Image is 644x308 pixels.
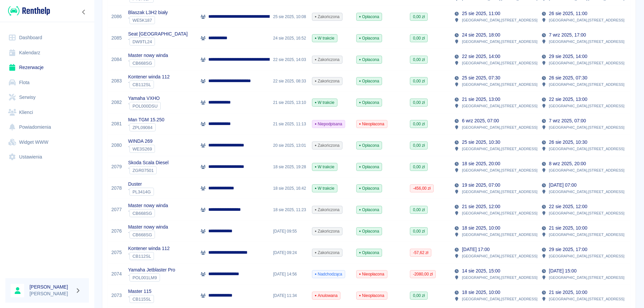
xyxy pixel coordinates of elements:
[462,17,537,23] p: [GEOGRAPHIC_DATA] , [STREET_ADDRESS]
[111,292,122,299] a: 2073
[549,74,587,81] p: 26 sie 2025, 07:30
[270,199,309,221] div: 18 sie 2025, 11:23
[357,164,382,170] span: Opłacona
[5,135,89,150] a: Widget WWW
[549,232,625,238] p: [GEOGRAPHIC_DATA] , [STREET_ADDRESS]
[270,285,309,306] div: [DATE] 11:34
[111,206,122,213] a: 2077
[462,203,500,210] p: 21 sie 2025, 12:00
[270,242,309,263] div: [DATE] 09:24
[549,32,586,39] p: 7 wrz 2025, 17:00
[549,10,587,17] p: 26 sie 2025, 11:00
[128,288,154,295] p: Master 115
[462,274,537,281] p: [GEOGRAPHIC_DATA] , [STREET_ADDRESS]
[5,5,50,16] a: Renthelp logo
[462,189,537,195] p: [GEOGRAPHIC_DATA] , [STREET_ADDRESS]
[549,39,625,45] p: [GEOGRAPHIC_DATA] , [STREET_ADDRESS]
[312,14,342,20] span: Zakończona
[357,100,382,106] span: Opłacona
[312,100,337,106] span: W trakcie
[410,250,431,256] span: -57,62 zł
[128,209,168,217] div: `
[410,14,427,20] span: 0,00 zł
[462,39,537,45] p: [GEOGRAPHIC_DATA] , [STREET_ADDRESS]
[462,253,537,259] p: [GEOGRAPHIC_DATA] , [STREET_ADDRESS]
[549,267,577,274] p: [DATE] 15:00
[357,57,382,63] span: Opłacona
[312,142,342,148] span: Zakończona
[462,246,489,253] p: [DATE] 17:00
[111,163,122,170] a: 2079
[312,250,342,256] span: Zakończona
[357,35,382,41] span: Opłacona
[111,249,122,256] a: 2075
[462,32,500,39] p: 24 sie 2025, 18:00
[357,185,382,191] span: Opłacona
[549,139,587,146] p: 26 sie 2025, 10:30
[270,221,309,242] div: [DATE] 09:55
[410,164,427,170] span: 0,00 zł
[128,273,175,282] div: `
[270,49,309,70] div: 22 sie 2025, 14:03
[128,16,168,24] div: `
[79,8,89,16] button: Zwiń nawigację
[462,103,537,109] p: [GEOGRAPHIC_DATA] , [STREET_ADDRESS]
[357,250,382,256] span: Opłacona
[462,10,500,17] p: 25 sie 2025, 11:00
[410,142,427,148] span: 0,00 zł
[549,246,587,253] p: 29 sie 2025, 17:00
[410,185,433,191] span: -456,00 zł
[549,189,625,195] p: [GEOGRAPHIC_DATA] , [STREET_ADDRESS]
[410,293,427,299] span: 0,00 zł
[111,56,122,63] a: 2084
[128,145,155,153] div: `
[128,80,170,88] div: `
[410,228,427,234] span: 0,00 zł
[312,121,345,127] span: Niepodpisana
[410,100,427,106] span: 0,00 zł
[549,289,587,296] p: 21 sie 2025, 10:00
[312,293,340,299] span: Anulowana
[462,210,537,216] p: [GEOGRAPHIC_DATA] , [STREET_ADDRESS]
[128,52,168,59] p: Master nowy winda
[128,181,154,188] p: Duster
[128,166,169,174] div: `
[128,73,170,80] p: Kontener winda 112
[270,135,309,156] div: 20 sie 2025, 13:01
[410,78,427,84] span: 0,00 zł
[130,146,155,151] span: WE3S269
[111,270,122,278] a: 2074
[128,123,164,131] div: `
[128,138,155,145] p: WINDA 269
[130,189,154,194] span: PL3414G
[128,30,187,38] p: Seat [GEOGRAPHIC_DATA]
[549,103,625,109] p: [GEOGRAPHIC_DATA] , [STREET_ADDRESS]
[130,254,154,259] span: CB112SL
[549,274,625,281] p: [GEOGRAPHIC_DATA] , [STREET_ADDRESS]
[357,293,387,299] span: Nieopłacona
[462,53,500,60] p: 22 sie 2025, 14:00
[128,116,164,123] p: Man TGM 15.250
[549,60,625,66] p: [GEOGRAPHIC_DATA] , [STREET_ADDRESS]
[357,228,382,234] span: Opłacona
[549,96,587,103] p: 22 sie 2025, 13:00
[5,105,89,120] a: Klienci
[312,271,345,277] span: Nadchodząca
[549,203,587,210] p: 22 sie 2025, 12:00
[312,207,342,213] span: Zakończona
[5,30,89,45] a: Dashboard
[111,120,122,127] a: 2081
[5,45,89,60] a: Kalendarz
[549,81,625,87] p: [GEOGRAPHIC_DATA] , [STREET_ADDRESS]
[111,185,122,192] a: 2078
[270,6,309,27] div: 25 sie 2025, 10:08
[462,232,537,238] p: [GEOGRAPHIC_DATA] , [STREET_ADDRESS]
[462,160,500,167] p: 18 sie 2025, 20:00
[312,57,342,63] span: Zakończona
[128,295,154,303] div: `
[462,267,500,274] p: 14 sie 2025, 15:00
[549,182,577,189] p: [DATE] 07:00
[357,207,382,213] span: Opłacona
[410,121,427,127] span: 0,00 zł
[549,296,625,302] p: [GEOGRAPHIC_DATA] , [STREET_ADDRESS]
